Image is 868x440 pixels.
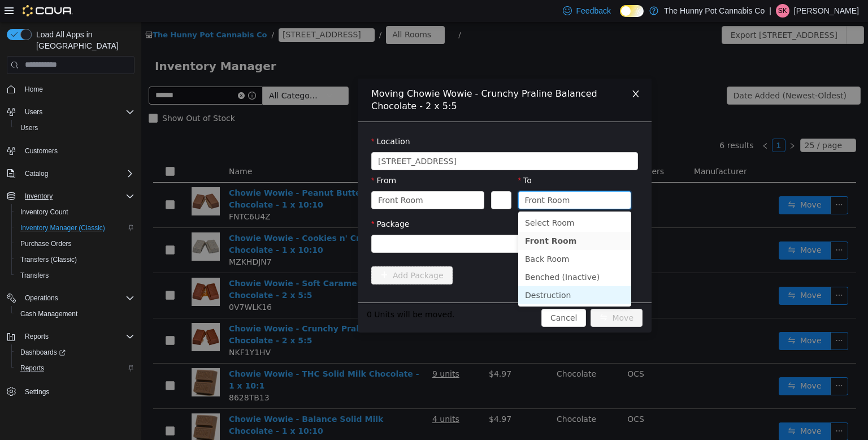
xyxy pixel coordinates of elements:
label: From [230,154,255,163]
a: Dashboards [16,346,70,359]
button: Cancel [400,287,445,305]
i: icon: down [483,136,490,144]
i: icon: down [329,175,336,183]
span: Catalog [25,169,48,178]
li: Select Room [377,192,490,210]
button: Swap [350,169,370,187]
div: Front Room [384,170,429,187]
a: Home [20,83,47,96]
p: | [769,4,771,18]
span: SK [778,4,787,18]
button: Inventory Manager (Classic) [11,220,139,236]
button: Home [2,81,139,97]
input: Dark Mode [620,5,644,17]
span: Operations [25,294,58,303]
button: Inventory [20,189,57,203]
div: Sarah Kailan [776,4,789,18]
span: Dashboards [16,346,134,359]
span: Users [20,105,134,119]
span: Reports [16,361,134,375]
a: Cash Management [16,307,82,321]
button: Transfers [11,268,139,283]
button: Operations [20,291,63,305]
span: Load All Apps in [GEOGRAPHIC_DATA] [32,29,134,51]
span: Users [16,121,134,135]
li: Front Room [377,210,490,228]
div: Front Room [237,170,282,187]
button: Users [20,105,47,119]
span: Reports [20,364,44,373]
li: Benched (Inactive) [377,246,490,264]
span: Reports [25,332,49,341]
span: Inventory [25,192,53,201]
a: Purchase Orders [16,237,76,251]
a: Users [16,121,42,135]
button: Inventory Count [11,204,139,220]
button: Catalog [2,166,139,182]
span: Dashboards [20,348,66,357]
button: icon: swapMove [449,287,501,305]
li: Back Room [377,228,490,246]
p: [PERSON_NAME] [794,4,859,18]
a: Transfers (Classic) [16,253,81,266]
span: Users [20,123,38,132]
button: Settings [2,383,139,399]
button: Purchase Orders [11,236,139,252]
nav: Complex example [7,76,134,429]
a: Inventory Count [16,205,73,219]
button: Inventory [2,188,139,204]
i: icon: close [490,67,499,76]
span: Cash Management [16,307,134,321]
button: Close [479,57,510,88]
img: Cova [23,5,73,16]
a: Customers [20,144,62,158]
span: Cash Management [20,309,77,318]
span: Inventory Count [16,205,134,219]
span: Purchase Orders [20,239,72,248]
span: Settings [20,384,134,398]
a: Transfers [16,269,53,282]
span: Transfers [16,269,134,282]
span: 0 Units will be moved. [225,287,314,299]
span: Inventory Manager (Classic) [16,221,134,235]
span: Transfers (Classic) [20,255,77,264]
span: Users [25,107,42,117]
li: Destruction [377,264,490,282]
label: To [377,154,390,163]
span: 2173 Yonge St [237,131,315,148]
label: Location [230,115,269,124]
span: Inventory Count [20,208,68,217]
span: Purchase Orders [16,237,134,251]
button: Users [11,120,139,136]
button: Reports [11,360,139,376]
button: Transfers (Classic) [11,252,139,268]
span: Catalog [20,167,134,180]
span: Operations [20,291,134,305]
span: Inventory Manager (Classic) [20,223,105,232]
i: icon: down [476,175,483,183]
span: Transfers (Classic) [16,253,134,266]
span: Customers [20,144,134,158]
a: Inventory Manager (Classic) [16,221,110,235]
span: Reports [20,330,134,343]
span: Transfers [20,271,49,280]
label: Package [230,197,268,206]
button: Customers [2,143,139,159]
span: Feedback [576,5,611,16]
button: Reports [20,330,53,343]
button: Users [2,104,139,120]
span: Settings [25,387,49,396]
span: Dark Mode [620,17,620,18]
button: Reports [2,329,139,344]
p: The Hunny Pot Cannabis Co [664,4,765,18]
span: Customers [25,146,58,156]
button: Operations [2,290,139,306]
a: Reports [16,361,49,375]
a: Settings [20,385,54,399]
span: Home [25,85,43,94]
span: Home [20,82,134,96]
div: Moving Chowie Wowie - Crunchy Praline Balanced Chocolate - 2 x 5:5 [230,66,497,90]
span: Inventory [20,189,134,203]
a: Dashboards [11,344,139,360]
button: Catalog [20,167,53,180]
